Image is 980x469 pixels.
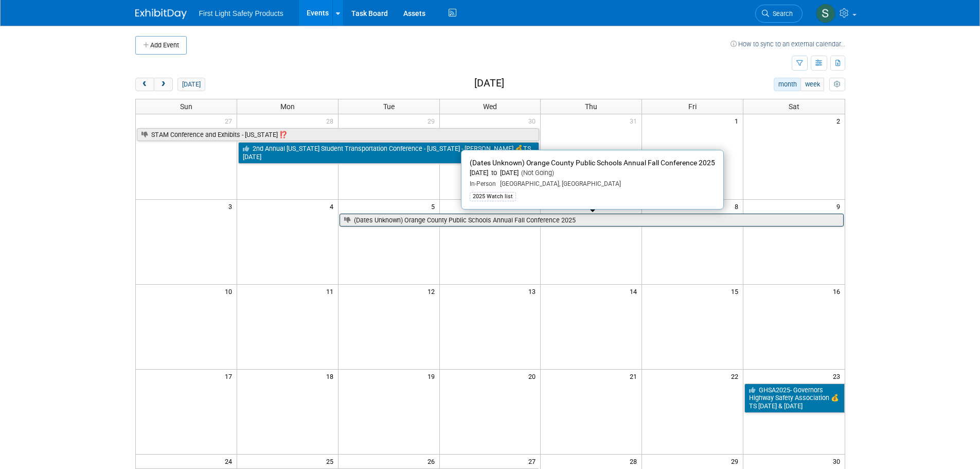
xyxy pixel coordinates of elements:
[474,78,504,89] h2: [DATE]
[325,455,338,467] span: 25
[180,102,192,111] span: Sun
[426,455,439,467] span: 26
[730,370,743,383] span: 22
[483,102,497,111] span: Wed
[383,102,395,111] span: Tue
[426,285,439,298] span: 12
[832,370,845,383] span: 23
[629,370,642,383] span: 21
[834,81,841,88] i: Personalize Calendar
[470,180,496,187] span: In-Person
[774,78,801,91] button: month
[135,78,154,91] button: prev
[734,114,743,127] span: 1
[832,285,845,298] span: 16
[734,200,743,213] span: 8
[527,285,540,298] span: 13
[137,128,540,142] a: STAM Conference and Exhibits - [US_STATE] ⁉️
[829,78,845,91] button: myCustomButton
[835,114,845,127] span: 2
[816,4,835,23] img: Steph Willemsen
[224,455,237,467] span: 24
[629,455,642,467] span: 28
[470,192,516,201] div: 2025 Watch list
[177,78,205,91] button: [DATE]
[629,285,642,298] span: 14
[519,169,554,177] span: (Not Going)
[755,5,803,23] a: Search
[744,384,844,413] a: GHSA2025- Governors Highway Safety Association 💰TS [DATE] & [DATE]
[789,102,799,111] span: Sat
[496,180,621,187] span: [GEOGRAPHIC_DATA], [GEOGRAPHIC_DATA]
[470,169,715,178] div: [DATE] to [DATE]
[224,114,237,127] span: 27
[329,200,338,213] span: 4
[227,200,237,213] span: 3
[835,200,845,213] span: 9
[135,9,187,19] img: ExhibitDay
[135,36,187,55] button: Add Event
[325,114,338,127] span: 28
[769,10,793,18] span: Search
[426,370,439,383] span: 19
[426,114,439,127] span: 29
[470,159,715,167] span: (Dates Unknown) Orange County Public Schools Annual Fall Conference 2025
[224,370,237,383] span: 17
[325,285,338,298] span: 11
[730,40,845,48] a: How to sync to an external calendar...
[325,370,338,383] span: 18
[585,102,597,111] span: Thu
[280,102,295,111] span: Mon
[832,455,845,467] span: 30
[730,455,743,467] span: 29
[730,285,743,298] span: 15
[800,78,824,91] button: week
[527,114,540,127] span: 30
[430,200,439,213] span: 5
[199,9,283,18] span: First Light Safety Products
[629,114,642,127] span: 31
[224,285,237,298] span: 10
[688,102,697,111] span: Fri
[154,78,173,91] button: next
[238,142,540,163] a: 2nd Annual [US_STATE] Student Transportation Conference - [US_STATE] - [PERSON_NAME] 💰TS [DATE]
[527,455,540,467] span: 27
[340,214,844,227] a: (Dates Unknown) Orange County Public Schools Annual Fall Conference 2025
[527,370,540,383] span: 20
